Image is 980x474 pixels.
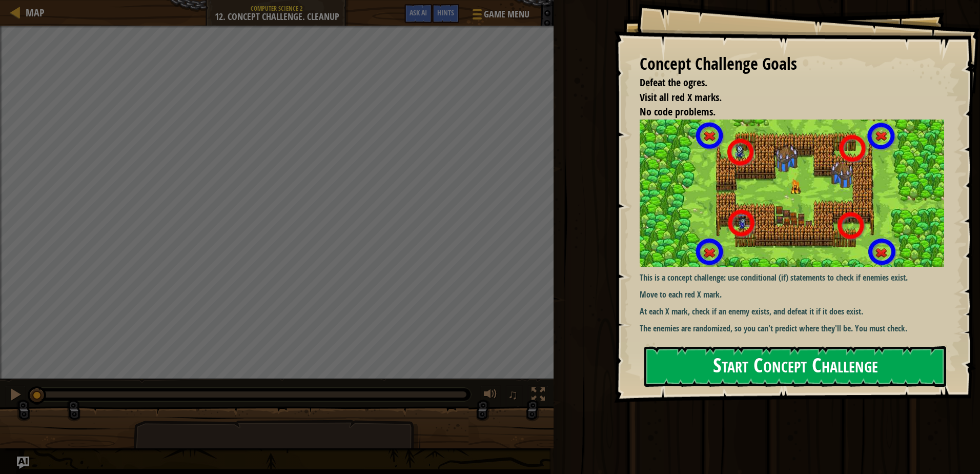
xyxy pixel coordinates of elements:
[640,272,952,284] p: This is a concept challenge: use conditional (if) statements to check if enemies exist.
[480,385,501,406] button: Adjust volume
[437,8,454,17] span: Hints
[627,105,942,120] li: No code problems.
[640,75,707,89] span: Defeat the ogres.
[21,6,45,19] a: Map
[404,4,432,23] button: Ask AI
[640,52,944,76] div: Concept Challenge Goals
[484,8,529,21] span: Game Menu
[26,6,45,19] span: Map
[640,105,716,118] span: No code problems.
[410,8,427,17] span: Ask AI
[508,387,518,402] span: ♫
[644,346,946,387] button: Start Concept Challenge
[627,75,942,90] li: Defeat the ogres.
[528,385,548,406] button: Toggle fullscreen
[640,323,952,334] p: The enemies are randomized, so you can't predict where they'll be. You must check.
[640,90,722,104] span: Visit all red X marks.
[464,4,536,28] button: Game Menu
[506,385,523,406] button: ♫
[640,306,952,318] p: At each X mark, check if an enemy exists, and defeat it if it does exist.
[5,385,26,406] button: Ctrl + P: Pause
[627,90,942,105] li: Visit all red X marks.
[17,457,29,469] button: Ask AI
[640,289,952,301] p: Move to each red X mark.
[640,120,952,267] img: 2017 12 11 14 13 46 basic if a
